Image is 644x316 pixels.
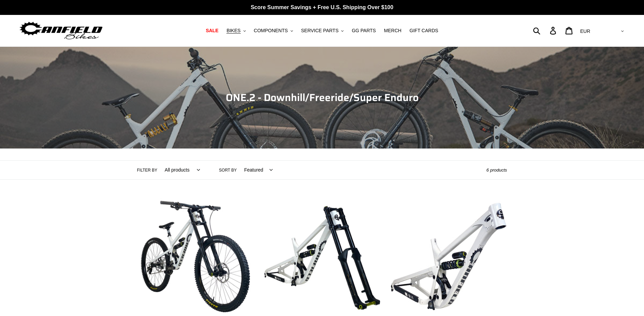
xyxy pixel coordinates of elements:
button: BIKES [223,26,249,35]
span: COMPONENTS [254,28,288,34]
a: GG PARTS [348,26,379,35]
span: GG PARTS [352,28,376,34]
label: Sort by [219,167,237,173]
img: Canfield Bikes [19,20,104,41]
span: SALE [206,28,218,34]
a: MERCH [381,26,405,35]
span: GIFT CARDS [409,28,438,34]
span: MERCH [384,28,401,34]
button: COMPONENTS [251,26,296,35]
input: Search [537,23,554,38]
label: Filter by [137,167,158,173]
span: SERVICE PARTS [301,28,338,34]
a: GIFT CARDS [406,26,442,35]
a: SALE [202,26,222,35]
span: ONE.2 - Downhill/Freeride/Super Enduro [226,90,419,105]
span: 6 products [486,167,507,173]
span: BIKES [226,28,240,34]
button: SERVICE PARTS [298,26,347,35]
